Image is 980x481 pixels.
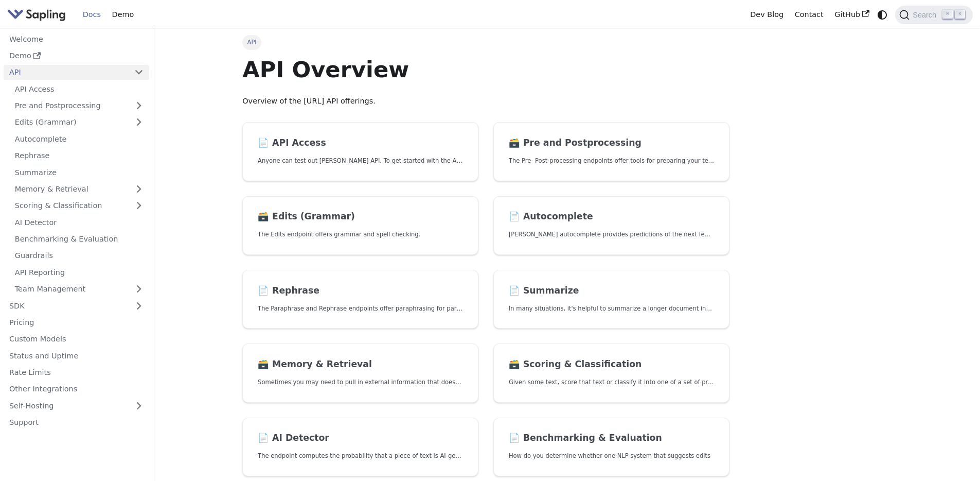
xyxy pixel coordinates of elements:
[493,343,729,403] a: 🗃️ Scoring & ClassificationGiven some text, score that text or classify it into one of a set of p...
[9,215,149,230] a: AI Detector
[258,377,463,387] p: Sometimes you may need to pull in external information that doesn't fit in the context size of an...
[242,418,478,477] a: 📄️ AI DetectorThe endpoint computes the probability that a piece of text is AI-generated,
[258,211,463,222] h2: Edits (Grammar)
[509,377,714,387] p: Given some text, score that text or classify it into one of a set of pre-specified categories.
[242,35,729,49] nav: Breadcrumbs
[509,138,714,149] h2: Pre and Postprocessing
[4,348,149,363] a: Status and Uptime
[493,196,729,255] a: 📄️ Autocomplete[PERSON_NAME] autocomplete provides predictions of the next few characters or words
[242,270,478,329] a: 📄️ RephraseThe Paraphrase and Rephrase endpoints offer paraphrasing for particular styles.
[9,265,149,280] a: API Reporting
[9,165,149,180] a: Summarize
[789,7,829,23] a: Contact
[4,398,149,413] a: Self-Hosting
[509,230,714,239] p: Sapling's autocomplete provides predictions of the next few characters or words
[242,35,261,49] span: API
[258,138,463,149] h2: API Access
[242,56,729,83] h1: API Overview
[258,285,463,297] h2: Rephrase
[258,230,463,239] p: The Edits endpoint offers grammar and spell checking.
[829,7,875,23] a: GitHub
[509,304,714,314] p: In many situations, it's helpful to summarize a longer document into a shorter, more easily diges...
[509,285,714,297] h2: Summarize
[9,282,149,297] a: Team Management
[258,451,463,461] p: The endpoint computes the probability that a piece of text is AI-generated,
[258,304,463,314] p: The Paraphrase and Rephrase endpoints offer paraphrasing for particular styles.
[4,415,149,430] a: Support
[509,359,714,370] h2: Scoring & Classification
[509,156,714,166] p: The Pre- Post-processing endpoints offer tools for preparing your text data for ingestation as we...
[258,433,463,444] h2: AI Detector
[258,359,463,370] h2: Memory & Retrieval
[4,382,149,397] a: Other Integrations
[77,7,106,23] a: Docs
[4,48,149,63] a: Demo
[242,122,478,181] a: 📄️ API AccessAnyone can test out [PERSON_NAME] API. To get started with the API, simply:
[7,7,69,22] a: Sapling.ai
[4,31,149,46] a: Welcome
[509,433,714,444] h2: Benchmarking & Evaluation
[875,7,890,22] button: Switch between dark and light mode (currently system mode)
[9,115,149,130] a: Edits (Grammar)
[9,182,149,197] a: Memory & Retrieval
[744,7,789,23] a: Dev Blog
[4,298,129,313] a: SDK
[242,343,478,403] a: 🗃️ Memory & RetrievalSometimes you may need to pull in external information that doesn't fit in t...
[9,131,149,146] a: Autocomplete
[493,270,729,329] a: 📄️ SummarizeIn many situations, it's helpful to summarize a longer document into a shorter, more ...
[9,81,149,96] a: API Access
[9,248,149,263] a: Guardrails
[910,11,942,19] span: Search
[509,211,714,222] h2: Autocomplete
[4,365,149,380] a: Rate Limits
[9,98,149,113] a: Pre and Postprocessing
[942,10,953,19] kbd: ⌘
[4,315,149,330] a: Pricing
[106,7,139,23] a: Demo
[4,65,129,80] a: API
[9,198,149,213] a: Scoring & Classification
[9,148,149,163] a: Rephrase
[242,95,729,108] p: Overview of the [URL] API offerings.
[7,7,66,22] img: Sapling.ai
[9,232,149,247] a: Benchmarking & Evaluation
[895,6,972,24] button: Search (Command+K)
[955,10,965,19] kbd: K
[509,451,714,461] p: How do you determine whether one NLP system that suggests edits
[4,332,149,347] a: Custom Models
[493,122,729,181] a: 🗃️ Pre and PostprocessingThe Pre- Post-processing endpoints offer tools for preparing your text d...
[129,65,149,80] button: Collapse sidebar category 'API'
[129,298,149,313] button: Expand sidebar category 'SDK'
[493,418,729,477] a: 📄️ Benchmarking & EvaluationHow do you determine whether one NLP system that suggests edits
[258,156,463,166] p: Anyone can test out Sapling's API. To get started with the API, simply:
[242,196,478,255] a: 🗃️ Edits (Grammar)The Edits endpoint offers grammar and spell checking.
